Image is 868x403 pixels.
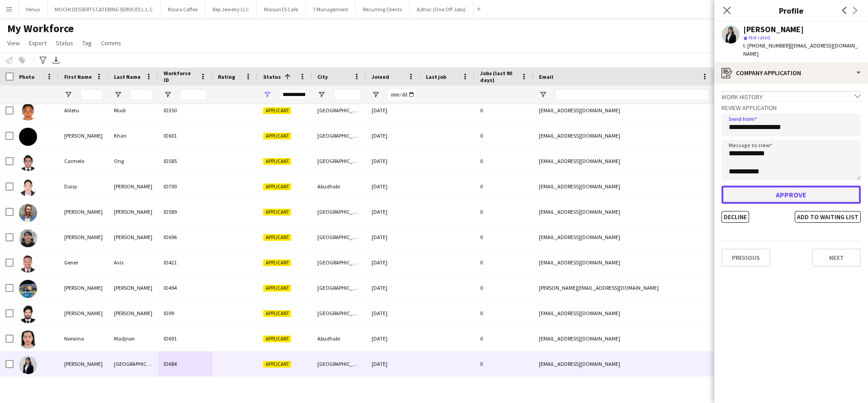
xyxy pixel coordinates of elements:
[722,186,861,204] button: Approve
[539,73,553,80] span: Email
[312,98,366,123] div: [GEOGRAPHIC_DATA]
[475,199,533,224] div: 0
[158,199,212,224] div: ID589
[722,249,770,267] button: Previous
[366,301,420,326] div: [DATE]
[312,250,366,275] div: [GEOGRAPHIC_DATA]
[19,128,37,146] img: Amir Khan
[108,174,158,199] div: [PERSON_NAME]
[312,174,366,199] div: Abudhabi
[29,39,47,47] span: Export
[366,351,420,376] div: [DATE]
[426,73,446,80] span: Last job
[334,89,361,100] input: City Filter Input
[59,250,108,275] div: Gener
[108,326,158,351] div: Madjnon
[263,133,291,139] span: Applicant
[312,123,366,148] div: [GEOGRAPHIC_DATA]
[372,91,380,99] button: Open Filter Menu
[7,39,20,47] span: View
[164,91,172,99] button: Open Filter Menu
[312,199,366,224] div: [GEOGRAPHIC_DATA]
[533,301,714,326] div: [EMAIL_ADDRESS][DOMAIN_NAME]
[19,229,37,247] img: Gary Belmonte
[812,249,861,267] button: Next
[158,351,212,376] div: ID684
[19,73,34,80] span: Photo
[533,123,714,148] div: [EMAIL_ADDRESS][DOMAIN_NAME]
[263,73,281,80] span: Status
[64,73,92,80] span: First Name
[263,107,291,114] span: Applicant
[108,275,158,300] div: [PERSON_NAME]
[366,149,420,173] div: [DATE]
[108,123,158,148] div: Khan
[108,351,158,376] div: [GEOGRAPHIC_DATA]
[480,70,517,83] span: Jobs (last 90 days)
[743,42,790,49] span: t. [PHONE_NUMBER]
[59,199,108,224] div: [PERSON_NAME]
[130,89,153,100] input: Last Name Filter Input
[366,225,420,249] div: [DATE]
[158,326,212,351] div: ID691
[533,250,714,275] div: [EMAIL_ADDRESS][DOMAIN_NAME]
[263,285,291,292] span: Applicant
[263,361,291,368] span: Applicant
[59,98,108,123] div: Aliletu
[108,199,158,224] div: [PERSON_NAME]
[257,0,306,18] button: Maisan15 Cafe
[533,149,714,173] div: [EMAIL_ADDRESS][DOMAIN_NAME]
[475,225,533,249] div: 0
[59,149,108,173] div: Carmelo
[312,225,366,249] div: [GEOGRAPHIC_DATA]
[101,39,121,47] span: Comms
[59,225,108,249] div: [PERSON_NAME]
[19,254,37,273] img: Gener Avis
[475,326,533,351] div: 0
[7,22,74,35] span: My Workforce
[306,0,356,18] button: 7 Management
[108,98,158,123] div: Mudi
[366,174,420,199] div: [DATE]
[372,73,389,80] span: Joined
[475,174,533,199] div: 0
[722,104,861,112] h3: Review Application
[59,326,108,351] div: Norwina
[205,0,257,18] button: Rep Jewelry LLC
[475,250,533,275] div: 0
[317,91,325,99] button: Open Filter Menu
[164,70,196,83] span: Workforce ID
[114,73,141,80] span: Last Name
[312,301,366,326] div: [GEOGRAPHIC_DATA]
[114,91,122,99] button: Open Filter Menu
[263,183,291,190] span: Applicant
[59,123,108,148] div: [PERSON_NAME]
[539,91,547,99] button: Open Filter Menu
[59,351,108,376] div: [PERSON_NAME]
[356,0,410,18] button: Recurring Clients
[79,37,95,49] a: Tag
[312,275,366,300] div: [GEOGRAPHIC_DATA]
[317,73,328,80] span: City
[388,89,415,100] input: Joined Filter Input
[64,91,72,99] button: Open Filter Menu
[366,199,420,224] div: [DATE]
[714,5,868,16] h3: Profile
[19,356,37,374] img: Sarah Panganiban
[158,123,212,148] div: ID601
[158,149,212,173] div: ID585
[97,37,125,49] a: Comms
[19,102,37,120] img: Aliletu Mudi
[19,204,37,222] img: Daniel García
[475,301,533,326] div: 0
[312,351,366,376] div: [GEOGRAPHIC_DATA]
[263,91,271,99] button: Open Filter Menu
[533,326,714,351] div: [EMAIL_ADDRESS][DOMAIN_NAME]
[475,98,533,123] div: 0
[59,275,108,300] div: [PERSON_NAME]
[80,89,103,100] input: First Name Filter Input
[533,225,714,249] div: [EMAIL_ADDRESS][DOMAIN_NAME]
[19,280,37,298] img: MOHD AADIL NADEEM
[555,89,709,100] input: Email Filter Input
[366,326,420,351] div: [DATE]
